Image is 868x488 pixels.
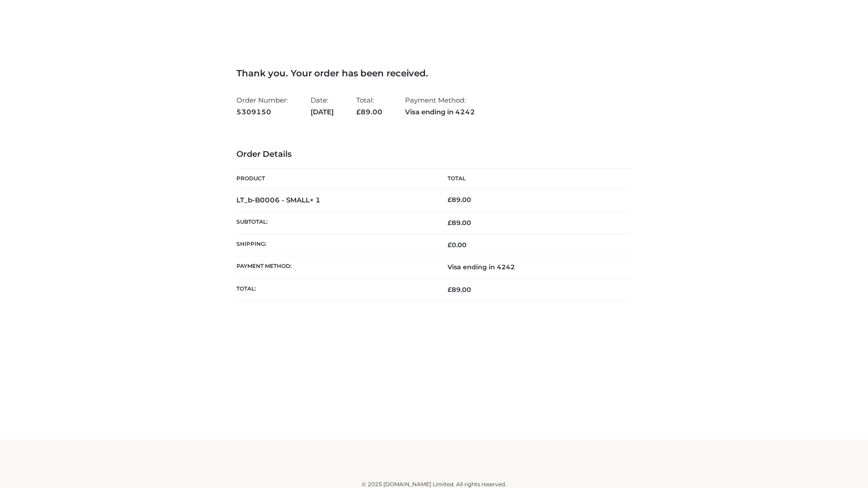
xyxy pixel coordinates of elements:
span: £ [356,108,361,116]
span: £ [448,241,452,249]
span: 89.00 [448,219,471,227]
th: Total [434,169,632,189]
strong: 5309150 [236,106,288,118]
th: Subtotal: [236,211,434,234]
span: 89.00 [448,286,471,294]
li: Order Number: [236,92,288,120]
span: £ [448,286,452,294]
li: Date: [311,92,334,120]
span: £ [448,219,452,227]
strong: Visa ending in 4242 [405,106,475,118]
strong: LT_b-B0006 - SMALL [236,196,321,204]
th: Total: [236,278,434,300]
li: Payment Method: [405,92,475,120]
bdi: 0.00 [448,241,467,249]
th: Payment method: [236,256,434,278]
td: Visa ending in 4242 [434,256,632,278]
strong: × 1 [310,196,321,204]
h3: Thank you. Your order has been received. [236,68,632,79]
strong: [DATE] [311,106,334,118]
span: 89.00 [356,108,382,116]
bdi: 89.00 [448,196,471,204]
h3: Order Details [236,150,632,160]
th: Shipping: [236,234,434,256]
th: Product [236,169,434,189]
span: £ [448,196,452,204]
li: Total: [356,92,382,120]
